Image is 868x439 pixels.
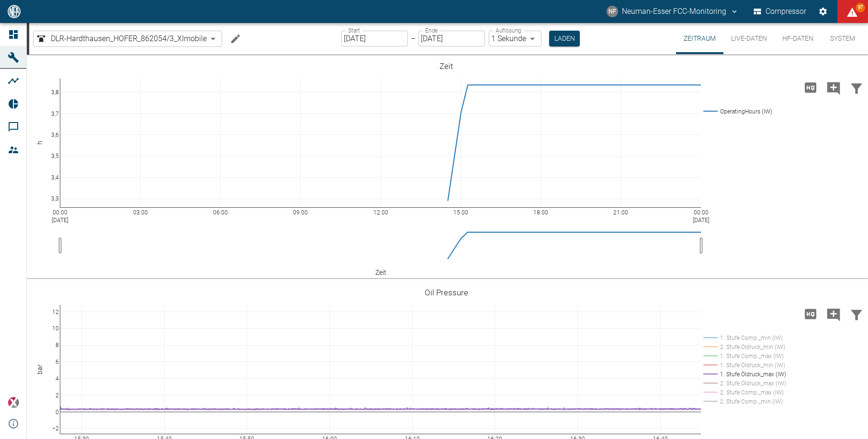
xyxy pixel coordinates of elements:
button: HF-Daten [775,23,821,54]
button: fcc-monitoring@neuman-esser.com [605,3,740,20]
div: NF [607,6,618,17]
div: 1 Sekunde [489,31,541,46]
input: DD.MM.YYYY [341,31,408,46]
span: Hohe Auflösung [799,82,822,91]
a: DLR-Hardthausen_HOFER_862054/3_XImobile [35,33,207,45]
button: Compressor [752,3,809,20]
span: 97 [856,3,865,12]
img: Xplore Logo [8,397,19,408]
img: logo [7,5,22,18]
button: Laden [549,31,580,46]
p: – [411,33,416,44]
label: Start [348,26,360,34]
button: Live-Daten [723,23,775,54]
button: Einstellungen [814,3,832,20]
label: Auflösung [496,26,521,34]
button: Zeitraum [676,23,723,54]
label: Ende [425,26,438,34]
button: Daten filtern [845,302,868,326]
button: Machine bearbeiten [226,29,245,48]
button: Kommentar hinzufügen [822,75,845,100]
span: DLR-Hardthausen_HOFER_862054/3_XImobile [51,33,207,44]
span: Hohe Auflösung [799,309,822,318]
button: Kommentar hinzufügen [822,302,845,326]
button: Daten filtern [845,75,868,100]
input: DD.MM.YYYY [418,31,485,46]
button: System [821,23,864,54]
